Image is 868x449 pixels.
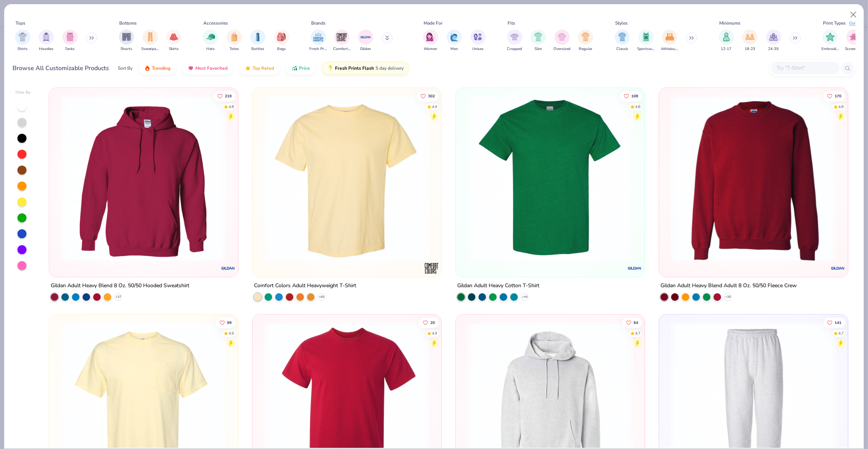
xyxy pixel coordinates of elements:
[535,46,542,52] span: Slim
[15,30,30,52] div: filter for Shirts
[239,62,280,75] button: Top Rated
[463,95,637,262] img: db319196-8705-402d-8b46-62aaa07ed94f
[835,321,842,324] span: 141
[16,20,25,27] div: Tops
[428,94,435,98] span: 302
[277,46,286,52] span: Bags
[120,20,137,27] div: Bottoms
[578,30,593,52] div: filter for Regular
[622,317,642,328] button: Like
[450,33,458,41] img: Men Image
[846,8,861,22] button: Close
[18,33,27,41] img: Shirts Image
[661,30,678,52] div: filter for Athleisure
[507,30,522,52] div: filter for Cropped
[424,261,439,276] img: Comfort Colors logo
[310,30,327,52] button: filter button
[553,30,570,52] button: filter button
[667,95,840,262] img: c7b025ed-4e20-46ac-9c52-55bc1f9f47df
[635,330,640,336] div: 4.7
[419,317,439,328] button: Like
[144,65,150,71] img: trending.gif
[471,30,486,52] div: filter for Unisex
[845,46,863,52] span: Screen Print
[849,33,858,41] img: Screen Print Image
[719,20,740,27] div: Minimums
[838,330,844,336] div: 4.7
[39,30,54,52] div: filter for Hoodies
[831,261,846,276] img: Gildan logo
[522,295,528,299] span: + 44
[634,321,638,324] span: 64
[188,65,194,71] img: most_fav.gif
[166,30,181,52] div: filter for Skirts
[838,104,844,110] div: 4.8
[225,94,232,98] span: 219
[250,30,265,52] button: filter button
[508,20,515,27] div: Fits
[768,46,779,52] span: 24-35
[206,46,215,52] span: Hats
[631,94,638,98] span: 108
[745,46,755,52] span: 18-23
[618,33,627,41] img: Classic Image
[447,30,462,52] button: filter button
[423,30,438,52] button: filter button
[333,30,351,52] div: filter for Comfort Colors
[139,62,176,75] button: Trending
[66,33,74,41] img: Tanks Image
[213,91,235,101] button: Like
[360,31,371,43] img: Gildan Image
[578,30,593,52] button: filter button
[254,281,356,291] div: Comfort Colors Adult Heavyweight T-Shirt
[637,46,655,52] span: Sportswear
[620,91,642,101] button: Like
[616,20,628,27] div: Styles
[642,33,650,41] img: Sportswear Image
[424,20,443,27] div: Made For
[823,91,845,101] button: Like
[531,30,546,52] button: filter button
[845,30,863,52] button: filter button
[447,30,462,52] div: filter for Men
[471,30,486,52] button: filter button
[170,33,178,41] img: Skirts Image
[251,46,264,52] span: Bottles
[169,46,179,52] span: Skirts
[206,33,215,41] img: Hats Image
[204,20,228,27] div: Accessories
[227,30,242,52] div: filter for Totes
[635,104,640,110] div: 4.8
[182,62,233,75] button: Most Favorited
[776,64,834,72] input: Try "T-Shirt"
[13,64,109,73] div: Browse All Customizable Products
[472,46,484,52] span: Unisex
[637,30,655,52] button: filter button
[821,46,839,52] span: Embroidery
[286,62,316,75] button: Price
[661,46,678,52] span: Athleisure
[457,281,539,291] div: Gildan Adult Heavy Cotton T-Shirt
[432,330,437,336] div: 4.9
[119,30,134,52] button: filter button
[746,33,754,41] img: 18-23 Image
[17,46,28,52] span: Shirts
[195,65,228,71] span: Most Favorited
[221,261,236,276] img: Gildan logo
[227,30,242,52] button: filter button
[742,30,757,52] button: filter button
[826,33,835,41] img: Embroidery Image
[432,104,437,110] div: 4.9
[62,30,78,52] button: filter button
[203,30,218,52] button: filter button
[823,20,846,27] div: Print Types
[42,33,50,41] img: Hoodies Image
[299,65,310,71] span: Price
[661,30,678,52] button: filter button
[152,65,170,71] span: Trending
[310,46,327,52] span: Fresh Prints
[146,33,154,41] img: Sweatpants Image
[725,295,731,299] span: + 30
[227,321,232,324] span: 99
[311,20,326,27] div: Brands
